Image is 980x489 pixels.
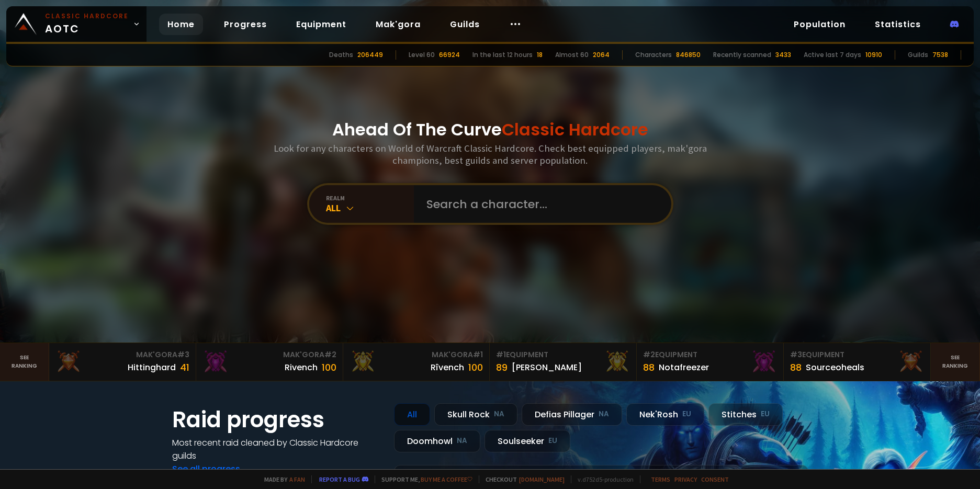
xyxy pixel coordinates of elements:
small: NA [457,436,467,446]
div: Skull Rock [434,403,517,426]
small: NA [599,409,609,419]
span: # 2 [324,349,336,360]
div: 88 [643,360,655,374]
span: # 3 [790,349,802,360]
a: Guilds [442,14,488,35]
div: 846850 [676,50,701,60]
small: NA [494,409,504,419]
span: v. d752d5 - production [571,475,634,483]
h4: Most recent raid cleaned by Classic Hardcore guilds [172,436,381,462]
a: Classic HardcoreAOTC [6,6,147,42]
small: EU [682,409,691,419]
a: [DOMAIN_NAME] [519,475,565,483]
div: Soulseeker [485,430,570,452]
h1: Ahead Of The Curve [332,117,648,142]
a: Statistics [866,14,929,35]
div: 3433 [775,50,791,60]
a: Report a bug [319,475,360,483]
div: Rivench [285,361,318,374]
a: Population [785,14,854,35]
div: Guilds [908,50,928,60]
span: AOTC [45,12,129,37]
h1: Raid progress [172,403,381,436]
div: Equipment [496,349,630,360]
small: EU [548,436,557,446]
small: Classic Hardcore [45,12,129,21]
div: Mak'Gora [202,349,336,360]
span: Classic Hardcore [502,118,648,141]
a: #2Equipment88Notafreezer [637,343,784,381]
div: Doomhowl [394,430,480,452]
a: Buy me a coffee [421,475,472,483]
small: EU [761,409,770,419]
div: In the last 12 hours [472,50,533,60]
div: Almost 60 [555,50,589,60]
span: Checkout [479,475,565,483]
span: # 1 [496,349,506,360]
div: Sourceoheals [806,361,864,374]
a: Mak'Gora#3Hittinghard41 [49,343,196,381]
div: Level 60 [409,50,435,60]
a: See all progress [172,463,240,475]
div: 66924 [439,50,460,60]
div: Recently scanned [713,50,771,60]
div: 18 [537,50,543,60]
a: Privacy [674,475,697,483]
div: 7538 [932,50,948,60]
div: All [394,403,430,426]
a: Mak'Gora#2Rivench100 [196,343,343,381]
a: Home [159,14,203,35]
a: Equipment [288,14,355,35]
a: Mak'gora [367,14,429,35]
a: Seeranking [931,343,980,381]
div: 88 [790,360,802,374]
a: Terms [651,475,670,483]
span: # 1 [473,349,483,360]
span: # 2 [643,349,655,360]
div: Active last 7 days [804,50,861,60]
a: Progress [216,14,275,35]
a: Mak'Gora#1Rîvench100 [343,343,490,381]
div: [PERSON_NAME] [512,361,582,374]
div: Nek'Rosh [626,403,704,426]
div: Rîvench [431,361,464,374]
input: Search a character... [420,185,659,223]
div: Mak'Gora [55,349,189,360]
span: Made by [258,475,305,483]
div: 2064 [593,50,610,60]
div: 10910 [865,50,882,60]
div: Deaths [329,50,353,60]
div: 41 [180,360,189,374]
div: 206449 [357,50,383,60]
a: a fan [289,475,305,483]
div: All [326,202,414,214]
div: Equipment [643,349,777,360]
div: Defias Pillager [522,403,622,426]
a: #1Equipment89[PERSON_NAME] [490,343,637,381]
div: Equipment [790,349,924,360]
div: Stitches [708,403,783,426]
div: realm [326,194,414,202]
div: 89 [496,360,508,374]
div: 100 [468,360,483,374]
h3: Look for any characters on World of Warcraft Classic Hardcore. Check best equipped players, mak'g... [269,142,711,166]
div: Characters [635,50,672,60]
div: Mak'Gora [350,349,483,360]
span: # 3 [177,349,189,360]
span: Support me, [375,475,472,483]
div: Hittinghard [128,361,176,374]
div: Notafreezer [659,361,709,374]
a: Consent [701,475,729,483]
div: 100 [322,360,336,374]
a: #3Equipment88Sourceoheals [784,343,931,381]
